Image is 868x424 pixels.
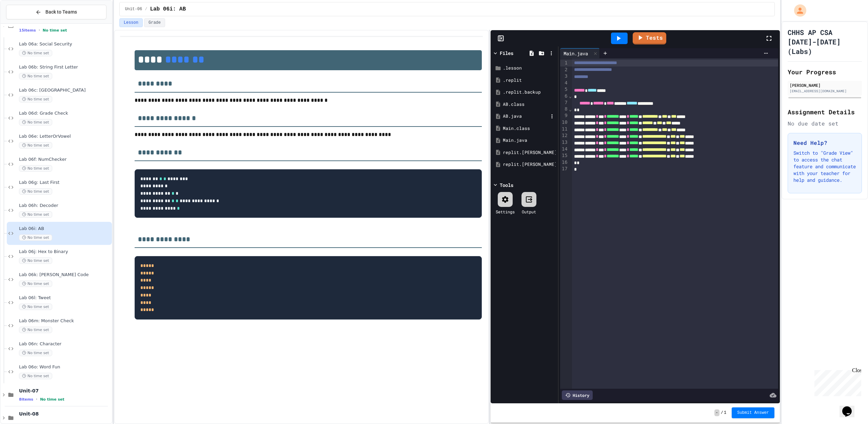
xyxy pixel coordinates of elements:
div: 2 [560,66,569,73]
div: 1 [560,60,569,66]
div: [PERSON_NAME] [790,82,860,88]
div: History [562,390,593,400]
span: Lab 06b: String First Letter [19,64,111,70]
span: No time set [19,165,52,172]
span: Submit Answer [737,410,769,416]
span: 8 items [19,397,33,402]
span: 1 [724,410,726,416]
span: No time set [40,397,64,402]
span: 15 items [19,28,36,33]
div: 15 [560,152,569,159]
div: AB.class [503,101,556,108]
span: Back to Teams [45,8,77,16]
span: / [721,410,723,416]
span: Lab 06d: Grade Check [19,111,111,116]
div: 4 [560,80,569,86]
span: No time set [19,211,52,218]
span: Unit-08 [19,411,111,417]
div: Main.java [560,48,600,58]
span: Lab 06j: Hex to Binary [19,249,111,255]
div: 7 [560,99,569,106]
button: Back to Teams [6,5,106,19]
span: No time set [19,327,52,333]
div: 6 [560,93,569,99]
div: Tools [500,181,513,189]
h2: Assignment Details [788,107,862,117]
span: No time set [43,28,67,33]
div: [EMAIL_ADDRESS][DOMAIN_NAME] [790,89,860,94]
span: No time set [19,188,52,195]
span: Lab 06c: [GEOGRAPHIC_DATA] [19,88,111,93]
span: Lab 06e: LetterOrVowel [19,134,111,139]
div: Main.class [503,125,556,132]
span: No time set [19,373,52,379]
span: No time set [19,234,52,241]
div: .lesson [503,65,556,72]
span: • [36,397,37,402]
span: Lab 06a: Social Security [19,41,111,47]
p: Switch to "Grade View" to access the chat feature and communicate with your teacher for help and ... [793,150,856,184]
div: 17 [560,166,569,172]
span: No time set [19,73,52,79]
iframe: chat widget [840,397,861,417]
span: Lab 06k: [PERSON_NAME] Code [19,272,111,278]
div: Main.java [503,137,556,144]
span: No time set [19,350,52,356]
div: 3 [560,73,569,80]
div: 8 [560,106,569,112]
span: Lab 06n: Character [19,341,111,347]
div: Settings [496,209,515,215]
div: 5 [560,86,569,93]
span: No time set [19,257,52,264]
span: Fold line [569,93,572,99]
div: 12 [560,132,569,139]
span: • [39,27,40,33]
span: / [145,6,147,12]
button: Submit Answer [732,407,774,418]
h3: Need Help? [793,139,856,147]
button: Lesson [119,18,143,27]
div: AB.java [503,113,548,120]
div: 13 [560,139,569,146]
div: .replit.backup [503,89,556,96]
span: No time set [19,304,52,310]
a: Tests [633,32,666,44]
span: Lab 06g: Last First [19,180,111,186]
div: Files [500,50,513,57]
div: Chat with us now!Close [3,3,47,43]
iframe: chat widget [812,367,861,396]
span: Lab 06f: NumChecker [19,157,111,162]
span: Lab 06o: Word Fun [19,364,111,370]
div: 16 [560,159,569,166]
h2: Your Progress [788,67,862,77]
div: replit.[PERSON_NAME].backup [503,161,556,168]
div: No due date set [788,119,862,128]
div: 14 [560,146,569,153]
span: Unit-06 [125,6,142,12]
h1: CHHS AP CSA [DATE]-[DATE] (Labs) [788,27,862,56]
span: No time set [19,281,52,287]
span: Lab 06i: AB [150,5,186,13]
span: Fold line [569,107,572,112]
span: No time set [19,96,52,102]
span: No time set [19,142,52,149]
span: Lab 06l: Tweet [19,295,111,301]
span: No time set [19,119,52,126]
div: 10 [560,119,569,126]
div: Output [522,209,536,215]
button: Grade [144,18,165,27]
div: 9 [560,112,569,119]
span: - [714,409,719,416]
div: My Account [787,3,808,18]
div: 11 [560,126,569,133]
span: No time set [19,50,52,56]
div: Main.java [560,50,591,57]
span: Lab 06m: Monster Check [19,318,111,324]
span: Lab 06i: AB [19,226,111,232]
span: Unit-07 [19,388,111,394]
div: .replit [503,77,556,84]
div: replit.[PERSON_NAME] [503,149,556,156]
span: Lab 06h: Decoder [19,203,111,209]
